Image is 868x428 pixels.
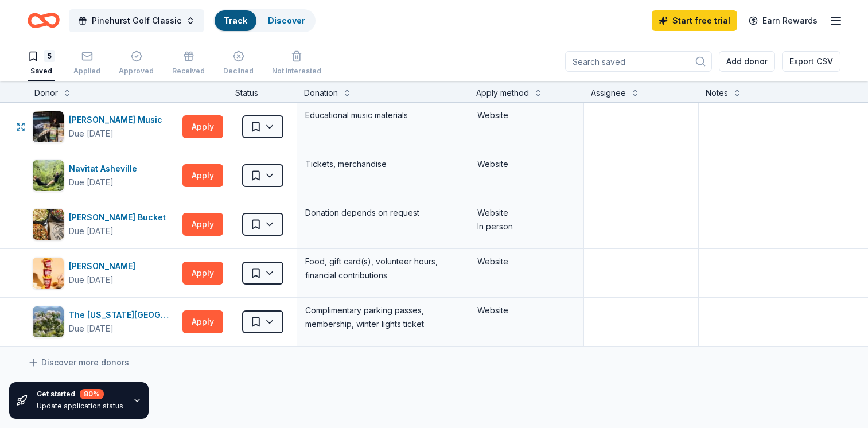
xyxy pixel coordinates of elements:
[477,255,575,269] div: Website
[182,213,223,236] button: Apply
[69,259,140,273] div: [PERSON_NAME]
[477,206,575,220] div: Website
[719,51,775,72] button: Add donor
[69,211,170,224] div: [PERSON_NAME] Bucket
[32,208,178,240] button: Image for Rusty Bucket[PERSON_NAME] BucketDue [DATE]
[182,115,223,138] button: Apply
[268,15,305,25] a: Discover
[28,7,60,34] a: Home
[32,111,178,143] button: Image for Alfred Music[PERSON_NAME] MusicDue [DATE]
[477,157,575,171] div: Website
[73,67,100,76] div: Applied
[304,156,462,172] div: Tickets, merchandise
[28,46,55,81] button: 5Saved
[69,162,142,176] div: Navitat Asheville
[33,209,64,240] img: Image for Rusty Bucket
[33,111,64,142] img: Image for Alfred Music
[28,356,129,369] a: Discover more donors
[182,310,223,333] button: Apply
[272,67,321,76] div: Not interested
[477,220,575,234] div: In person
[477,304,575,317] div: Website
[28,67,55,76] div: Saved
[652,10,737,31] a: Start free trial
[119,67,154,76] div: Approved
[565,51,712,72] input: Search saved
[182,262,223,285] button: Apply
[782,51,840,72] button: Export CSV
[213,9,316,32] button: TrackDiscover
[223,46,254,81] button: Declined
[73,46,100,81] button: Applied
[304,107,462,123] div: Educational music materials
[742,10,824,31] a: Earn Rewards
[33,160,64,191] img: Image for Navitat Asheville
[32,306,178,338] button: Image for The North Carolina ArboretumThe [US_STATE][GEOGRAPHIC_DATA]Due [DATE]
[228,81,297,102] div: Status
[44,50,55,62] div: 5
[33,306,64,337] img: Image for The North Carolina Arboretum
[272,46,321,81] button: Not interested
[304,86,338,100] div: Donation
[477,108,575,122] div: Website
[223,67,254,76] div: Declined
[69,308,178,322] div: The [US_STATE][GEOGRAPHIC_DATA]
[172,46,205,81] button: Received
[182,164,223,187] button: Apply
[34,86,58,100] div: Donor
[119,46,154,81] button: Approved
[476,86,529,100] div: Apply method
[33,258,64,289] img: Image for Sheetz
[591,86,626,100] div: Assignee
[69,113,167,127] div: [PERSON_NAME] Music
[80,389,104,399] div: 80 %
[304,205,462,221] div: Donation depends on request
[37,389,123,399] div: Get started
[706,86,728,100] div: Notes
[172,67,205,76] div: Received
[69,9,204,32] button: Pinehurst Golf Classic
[69,224,114,238] div: Due [DATE]
[224,15,247,25] a: Track
[304,302,462,332] div: Complimentary parking passes, membership, winter lights ticket
[32,257,178,289] button: Image for Sheetz[PERSON_NAME]Due [DATE]
[37,402,123,411] div: Update application status
[69,322,114,336] div: Due [DATE]
[92,14,181,28] span: Pinehurst Golf Classic
[304,254,462,283] div: Food, gift card(s), volunteer hours, financial contributions
[69,127,114,141] div: Due [DATE]
[32,159,178,192] button: Image for Navitat AshevilleNavitat AshevilleDue [DATE]
[69,273,114,287] div: Due [DATE]
[69,176,114,189] div: Due [DATE]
